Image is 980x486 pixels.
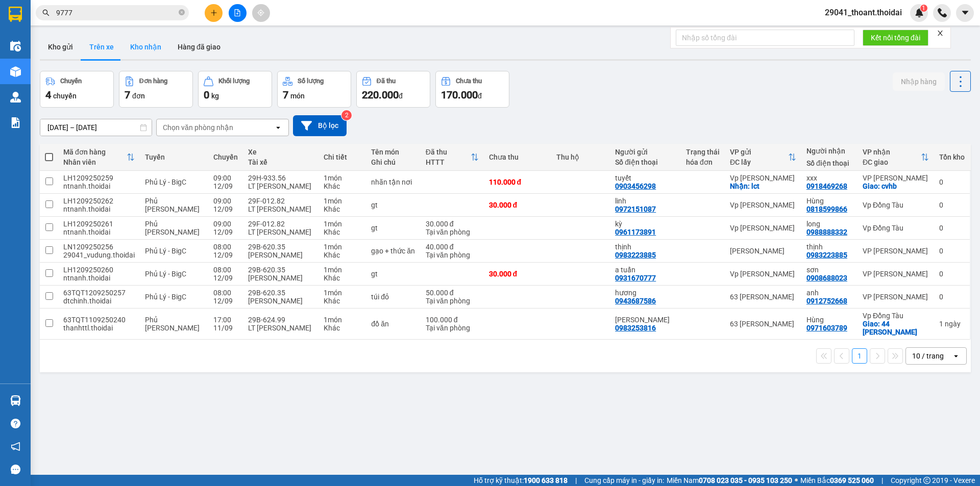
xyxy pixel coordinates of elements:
div: Vp Đồng Tàu [863,224,929,232]
span: kg [211,92,219,100]
input: Tìm tên, số ĐT hoặc mã đơn [56,7,177,18]
strong: 1900 633 818 [524,476,568,484]
div: 09:00 [213,220,238,228]
div: 30.000 đ [489,270,547,278]
div: 0918469268 [806,182,847,190]
div: gạo + thức ăn [371,247,415,255]
strong: 0369 525 060 [830,476,874,484]
th: Toggle SortBy [857,144,934,171]
div: Khác [324,182,361,190]
span: caret-down [961,8,970,17]
div: 0931670777 [615,274,656,282]
div: 1 món [324,289,361,297]
div: 100.000 đ [426,316,479,324]
button: 1 [852,348,867,364]
div: Chưa thu [456,78,482,85]
div: 0 [939,224,965,232]
div: 29B-620.35 [248,289,313,297]
div: Đã thu [426,148,471,156]
div: Tuyến [145,153,203,161]
span: đ [399,92,403,100]
div: Số lượng [298,78,324,85]
div: 1 món [324,220,361,228]
span: plus [210,9,217,16]
div: 0961173891 [615,228,656,236]
div: LH1209250262 [63,197,135,205]
div: 08:00 [213,289,238,297]
img: phone-icon [938,8,947,17]
div: Tại văn phòng [426,251,479,259]
div: LH1209250259 [63,174,135,182]
div: Người nhận [806,147,852,155]
button: caret-down [956,4,974,22]
div: Trạng thái [686,148,720,156]
div: Thu hộ [556,153,605,161]
img: warehouse-icon [10,66,21,77]
div: 12/09 [213,205,238,213]
div: [PERSON_NAME] [730,247,796,255]
div: LT [PERSON_NAME] [248,228,313,236]
div: 0983223885 [615,251,656,259]
div: 12/09 [213,228,238,236]
div: kỳ [615,220,676,228]
div: HTTT [426,158,471,166]
div: VP [PERSON_NAME] [863,270,929,278]
div: Vp [PERSON_NAME] [730,270,796,278]
div: 29B-624.99 [248,316,313,324]
div: 0912752668 [806,297,847,305]
button: aim [252,4,270,22]
div: VP gửi [730,148,788,156]
div: Đã thu [377,78,396,85]
div: Tại văn phòng [426,297,479,305]
span: đơn [132,92,145,100]
div: 29B-620.35 [248,266,313,274]
div: 10 / trang [912,351,944,361]
div: ĐC giao [863,158,921,166]
span: Phủ [PERSON_NAME] [145,316,200,332]
div: Vp [PERSON_NAME] [730,174,796,182]
button: Chuyến4chuyến [40,71,114,108]
div: 29041_vudung.thoidai [63,251,135,259]
span: copyright [923,477,930,484]
span: 0 [204,89,209,101]
div: 110.000 đ [489,178,547,186]
button: Kho nhận [122,35,169,59]
div: thịnh [806,243,852,251]
div: 0 [939,270,965,278]
span: Phủ [PERSON_NAME] [145,197,200,213]
span: message [11,465,20,474]
span: Phủ Lý - BigC [145,270,186,278]
div: 29F-012.82 [248,220,313,228]
div: Khác [324,324,361,332]
div: [PERSON_NAME] [248,274,313,282]
div: đồ ăn [371,320,415,328]
div: 12/09 [213,297,238,305]
div: Chuyến [213,153,238,161]
div: long [806,220,852,228]
div: ntnanh.thoidai [63,228,135,236]
div: Khác [324,228,361,236]
button: Hàng đã giao [169,35,229,59]
div: Khác [324,297,361,305]
div: Vp Đồng Tàu [863,312,929,320]
button: Nhập hàng [893,72,945,91]
span: notification [11,442,20,451]
div: 1 món [324,197,361,205]
span: | [881,475,883,486]
span: Phủ Lý - BigC [145,247,186,255]
div: hóa đơn [686,158,720,166]
div: 29F-012.82 [248,197,313,205]
span: Miền Bắc [800,475,874,486]
button: Đơn hàng7đơn [119,71,193,108]
span: 170.000 [441,89,478,101]
span: | [575,475,577,486]
div: gt [371,270,415,278]
div: Tại văn phòng [426,228,479,236]
div: Hùng [806,316,852,324]
div: 50.000 đ [426,289,479,297]
svg: open [274,123,282,132]
div: 0971603789 [806,324,847,332]
span: 1 [922,5,925,12]
span: chuyến [53,92,77,100]
div: Giao: 44 Lý thường Kiệt [863,320,929,336]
